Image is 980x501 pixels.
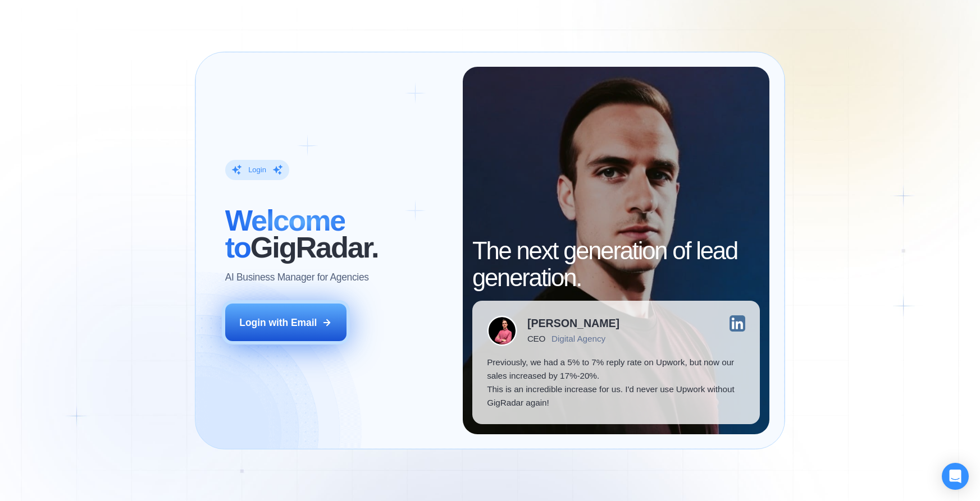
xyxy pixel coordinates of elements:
[239,316,317,329] div: Login with Email
[487,356,745,410] p: Previously, we had a 5% to 7% reply rate on Upwork, but now our sales increased by 17%-20%. This ...
[942,463,969,490] div: Open Intercom Messenger
[472,237,760,291] h2: The next generation of lead generation.
[225,204,345,264] span: Welcome to
[225,207,448,261] h2: ‍ GigRadar.
[225,304,347,342] button: Login with Email
[527,318,619,329] div: [PERSON_NAME]
[527,334,545,343] div: CEO
[225,270,369,284] p: AI Business Manager for Agencies
[551,334,605,343] div: Digital Agency
[248,165,266,174] div: Login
